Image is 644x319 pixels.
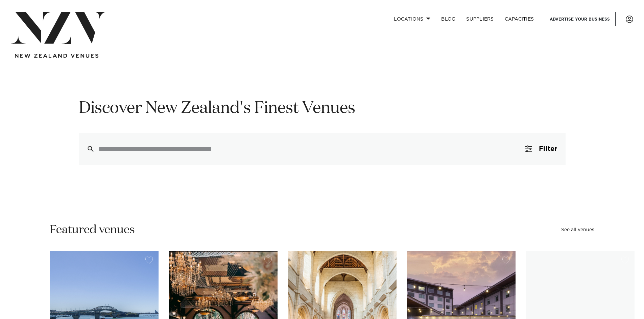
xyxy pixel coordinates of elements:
a: Capacities [499,12,540,26]
span: Filter [539,145,557,152]
h2: Featured venues [50,222,135,238]
h1: Discover New Zealand's Finest Venues [79,98,566,119]
img: nzv-logo.png [11,12,106,44]
a: BLOG [436,12,461,26]
a: Advertise your business [544,12,616,26]
a: See all venues [561,228,594,232]
a: SUPPLIERS [461,12,499,26]
button: Filter [517,133,565,165]
img: new-zealand-venues-text.png [15,54,98,58]
a: Locations [388,12,436,26]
